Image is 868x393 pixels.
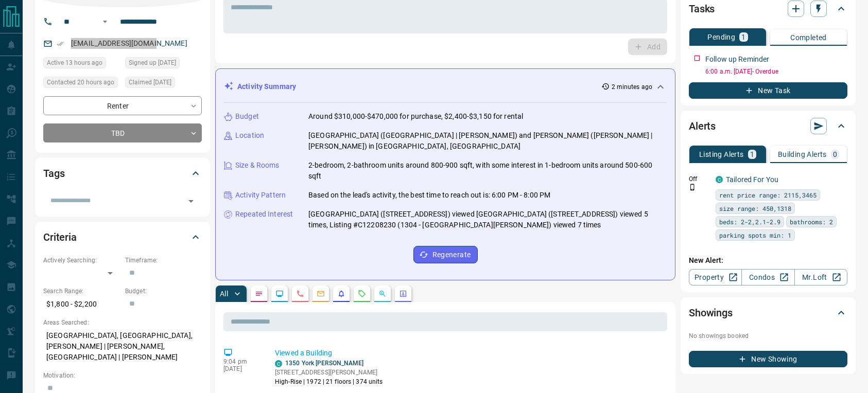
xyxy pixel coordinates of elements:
p: [GEOGRAPHIC_DATA] ([GEOGRAPHIC_DATA] | [PERSON_NAME]) and [PERSON_NAME] ([PERSON_NAME] | [PERSON_... [308,130,667,152]
a: 1350 York [PERSON_NAME] [285,360,364,367]
p: Size & Rooms [235,160,280,171]
h2: Alerts [689,118,716,134]
a: Tailored For You [726,175,778,184]
div: Criteria [43,225,202,249]
svg: Emails [317,290,325,298]
svg: Listing Alerts [337,290,345,298]
a: Mr.Loft [794,269,847,285]
p: [GEOGRAPHIC_DATA], [GEOGRAPHIC_DATA], [PERSON_NAME] | [PERSON_NAME], [GEOGRAPHIC_DATA] | [PERSON_... [43,327,202,366]
button: New Showing [689,351,847,367]
p: Based on the lead's activity, the best time to reach out is: 6:00 PM - 8:00 PM [308,190,550,201]
p: Pending [707,33,735,41]
p: Building Alerts [778,151,827,158]
p: 2-bedroom, 2-bathroom units around 800-900 sqft, with some interest in 1-bedroom units around 500... [308,160,667,182]
p: Budget: [125,287,202,296]
p: High-Rise | 1972 | 21 floors | 374 units [275,377,383,386]
h2: Showings [689,305,733,321]
p: Activity Pattern [235,190,286,201]
div: Renter [43,96,202,115]
p: [GEOGRAPHIC_DATA] ([STREET_ADDRESS]) viewed [GEOGRAPHIC_DATA] ([STREET_ADDRESS]) viewed 5 times, ... [308,209,667,230]
p: Timeframe: [125,256,202,265]
div: Showings [689,300,847,325]
p: 2 minutes ago [612,82,652,92]
p: [DATE] [223,365,259,372]
p: Listing Alerts [699,151,744,158]
div: Tags [43,161,202,186]
button: Open [184,194,198,208]
p: 9:04 pm [223,358,259,365]
span: Contacted 20 hours ago [47,77,114,87]
a: [EMAIL_ADDRESS][DOMAIN_NAME] [71,39,187,47]
span: Active 13 hours ago [47,58,102,68]
span: beds: 2-2,2.1-2.9 [719,217,780,227]
p: 1 [750,151,754,158]
button: Regenerate [413,246,478,263]
svg: Calls [296,290,304,298]
p: Budget [235,111,259,122]
div: Sat Feb 03 2024 [125,77,202,91]
p: New Alert: [689,255,847,266]
div: Activity Summary2 minutes ago [224,77,667,96]
span: bathrooms: 2 [790,217,833,227]
svg: Notes [255,290,263,298]
p: 0 [833,151,837,158]
p: [STREET_ADDRESS][PERSON_NAME] [275,368,383,377]
div: Tue Oct 14 2025 [43,57,120,72]
p: Search Range: [43,287,120,296]
a: Condos [741,269,794,285]
span: Signed up [DATE] [129,58,176,68]
svg: Agent Actions [399,290,407,298]
a: Property [689,269,742,285]
span: rent price range: 2115,3465 [719,190,817,200]
p: Areas Searched: [43,318,202,327]
h2: Tags [43,165,64,182]
p: Activity Summary [237,81,296,92]
span: size range: 450,1318 [719,203,791,213]
div: Tue Oct 14 2025 [43,77,120,91]
button: New Task [689,82,847,99]
p: $1,800 - $2,200 [43,296,120,313]
svg: Email Verified [57,40,64,47]
p: Completed [790,34,827,41]
svg: Push Notification Only [689,184,696,191]
div: condos.ca [275,360,282,367]
p: Around $310,000-$470,000 for purchase, $2,400-$3,150 for rental [308,111,523,122]
h2: Tasks [689,1,715,17]
svg: Requests [358,290,366,298]
div: TBD [43,123,202,142]
p: No showings booked [689,331,847,341]
span: Claimed [DATE] [129,77,171,87]
p: Repeated Interest [235,209,293,220]
button: Open [99,15,111,28]
div: Sat Aug 14 2021 [125,57,202,72]
p: Off [689,174,709,184]
p: Viewed a Building [275,348,663,359]
p: Actively Searching: [43,256,120,265]
p: Follow up Reminder [705,54,769,65]
svg: Opportunities [378,290,387,298]
svg: Lead Browsing Activity [275,290,284,298]
p: Location [235,130,264,141]
div: condos.ca [716,176,723,183]
p: All [220,290,228,297]
span: parking spots min: 1 [719,230,791,240]
h2: Criteria [43,229,77,245]
p: 6:00 a.m. [DATE] - Overdue [705,67,847,76]
div: Alerts [689,114,847,138]
p: Motivation: [43,371,202,380]
p: 1 [741,33,745,41]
